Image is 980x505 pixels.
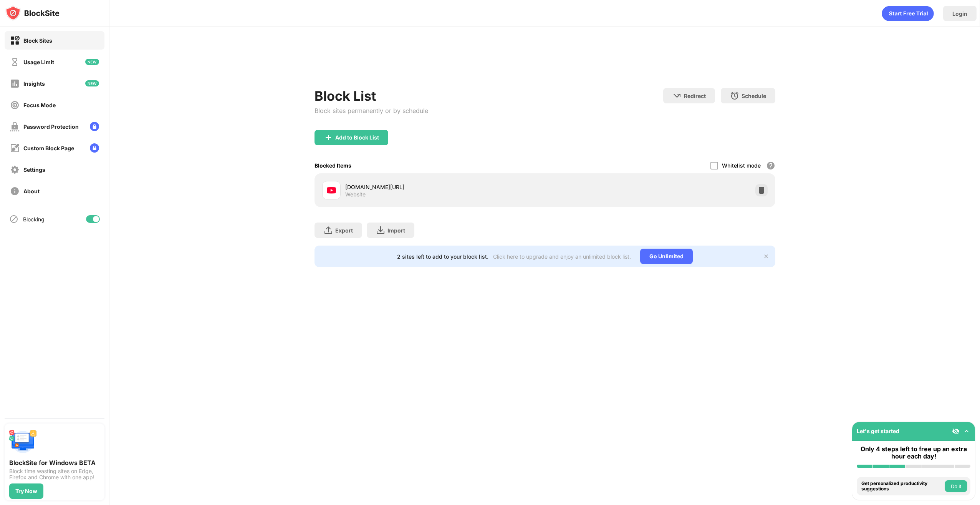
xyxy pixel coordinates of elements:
[822,8,972,146] iframe: Google ile Oturum Açma İletişim Kutusu
[23,188,40,194] div: About
[952,427,960,435] img: eye-not-visible.svg
[493,253,631,260] div: Click here to upgrade and enjoy an unlimited block list.
[15,488,37,494] div: Try Now
[23,166,45,173] div: Settings
[9,428,37,456] img: push-desktop.svg
[857,428,899,434] div: Let's get started
[10,122,20,131] img: password-protection-off.svg
[23,80,45,87] div: Insights
[90,122,99,131] img: lock-menu.svg
[684,93,706,99] div: Redirect
[90,143,99,153] img: lock-menu.svg
[335,135,379,141] div: Add to Block List
[10,79,20,88] img: insights-off.svg
[9,459,100,467] div: BlockSite for Windows BETA
[315,88,428,104] div: Block List
[10,36,20,45] img: block-on.svg
[763,253,769,259] img: x-button.svg
[9,214,18,224] img: blocking-icon.svg
[23,216,45,223] div: Blocking
[85,59,99,65] img: new-icon.svg
[9,468,100,480] div: Block time wasting sites on Edge, Firefox and Chrome with one app!
[945,480,967,492] button: Do it
[387,227,405,234] div: Import
[10,57,20,67] img: time-usage-off.svg
[315,48,775,79] iframe: Banner
[345,183,545,191] div: [DOMAIN_NAME][URL]
[23,145,74,151] div: Custom Block Page
[23,37,52,44] div: Block Sites
[722,162,761,169] div: Whitelist mode
[335,227,353,234] div: Export
[5,5,60,21] img: logo-blocksite.svg
[861,481,943,492] div: Get personalized productivity suggestions
[10,165,20,174] img: settings-off.svg
[10,100,20,110] img: focus-off.svg
[882,6,934,21] div: animation
[742,93,766,99] div: Schedule
[23,123,79,130] div: Password Protection
[10,186,20,196] img: about-off.svg
[963,427,970,435] img: omni-setup-toggle.svg
[857,445,970,460] div: Only 4 steps left to free up an extra hour each day!
[85,80,99,86] img: new-icon.svg
[327,186,336,195] img: favicons
[315,162,351,169] div: Blocked Items
[345,191,366,198] div: Website
[315,107,428,115] div: Block sites permanently or by schedule
[10,143,20,153] img: customize-block-page-off.svg
[23,102,56,108] div: Focus Mode
[640,249,693,264] div: Go Unlimited
[397,253,488,260] div: 2 sites left to add to your block list.
[23,59,54,65] div: Usage Limit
